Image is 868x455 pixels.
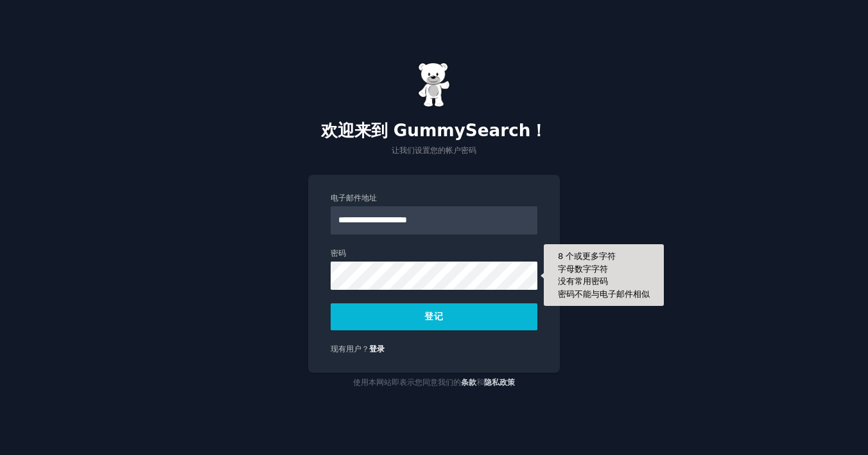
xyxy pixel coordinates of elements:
[308,373,560,393] div: 使用本网站即表示您同意我们的 和
[308,121,560,141] h2: 欢迎来到 GummySearch！
[484,378,515,387] a: 隐私政策
[461,378,476,387] a: 条款
[369,344,385,353] a: 登录
[331,344,369,353] span: 现有用户？
[331,193,537,204] label: 电子邮件地址
[418,62,450,107] img: 小熊软糖
[331,248,537,260] label: 密码
[308,145,560,157] p: 让我们设置您的帐户密码
[331,303,537,330] button: 登记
